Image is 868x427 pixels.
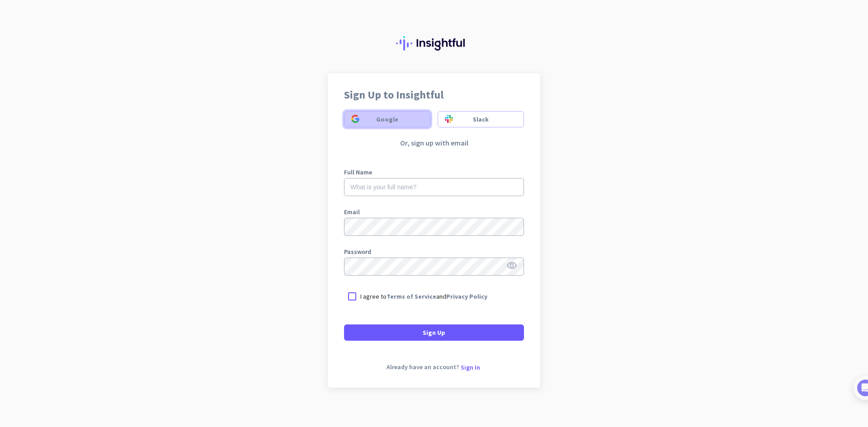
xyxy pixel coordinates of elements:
button: Sign Up [344,324,524,341]
img: Sign in using google [351,115,359,123]
label: Password [344,249,524,255]
p: I agree to and [360,292,487,301]
span: Google [376,115,398,124]
input: What is your full name? [344,178,524,196]
img: Sign in using slack [445,115,453,123]
span: Slack [473,115,489,124]
button: Sign in using googleGoogle [344,111,430,127]
i: visibility [506,260,517,271]
span: Sign Up [423,328,445,337]
span: Sign In [461,363,480,371]
label: Full Name [344,169,524,175]
img: Insightful [396,36,472,51]
button: Sign in using slackSlack [438,111,524,127]
h2: Sign Up to Insightful [344,89,524,100]
a: Terms of Service [387,292,436,300]
label: Email [344,209,524,215]
p: Or, sign up with email [344,138,524,147]
a: Privacy Policy [446,292,487,300]
span: Already have an account? [387,364,459,371]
